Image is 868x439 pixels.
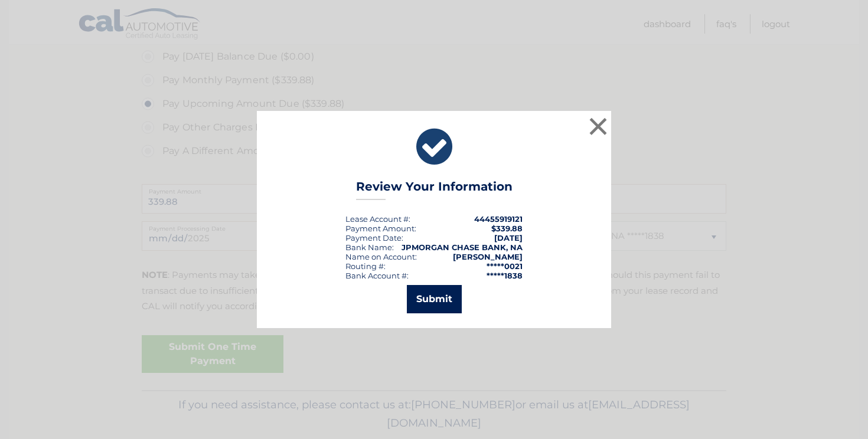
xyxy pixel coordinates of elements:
strong: [PERSON_NAME] [453,252,523,261]
span: $339.88 [491,224,523,233]
div: Payment Amount: [345,224,416,233]
div: Bank Account #: [345,271,409,280]
button: × [586,114,610,138]
div: : [345,233,403,243]
span: [DATE] [494,233,523,243]
div: Lease Account #: [345,214,410,224]
button: Submit [407,285,462,313]
strong: JPMORGAN CHASE BANK, NA [402,243,523,252]
div: Bank Name: [345,243,394,252]
strong: 44455919121 [474,214,523,224]
h3: Review Your Information [356,179,513,200]
span: Payment Date [345,233,402,243]
div: Name on Account: [345,252,417,261]
div: Routing #: [345,261,386,271]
